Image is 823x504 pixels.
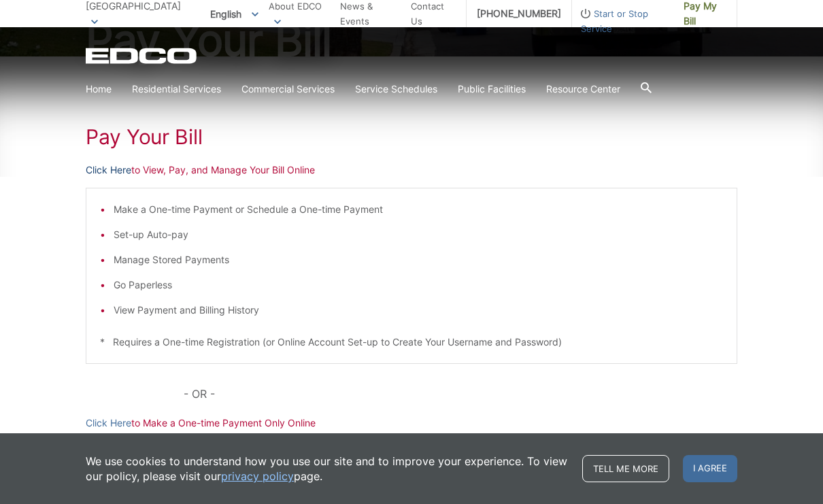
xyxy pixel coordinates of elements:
[355,82,437,97] a: Service Schedules
[546,82,620,97] a: Resource Center
[86,163,737,178] p: to View, Pay, and Manage Your Bill Online
[114,252,723,267] li: Manage Stored Payments
[114,278,723,292] li: Go Paperless
[86,124,737,149] h1: Pay Your Bill
[100,335,723,350] p: * Requires a One-time Registration (or Online Account Set-up to Create Your Username and Password)
[86,416,131,431] a: Click Here
[86,48,199,64] a: EDCD logo. Return to the homepage.
[114,303,723,318] li: View Payment and Billing History
[683,455,737,482] span: I agree
[200,3,269,25] span: English
[184,384,737,403] p: - OR -
[86,82,112,97] a: Home
[132,82,221,97] a: Residential Services
[86,416,737,431] p: to Make a One-time Payment Only Online
[241,82,335,97] a: Commercial Services
[86,454,569,484] p: We use cookies to understand how you use our site and to improve your experience. To view our pol...
[582,455,669,482] a: Tell me more
[86,163,131,178] a: Click Here
[458,82,526,97] a: Public Facilities
[114,227,723,242] li: Set-up Auto-pay
[114,202,723,217] li: Make a One-time Payment or Schedule a One-time Payment
[221,469,294,484] a: privacy policy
